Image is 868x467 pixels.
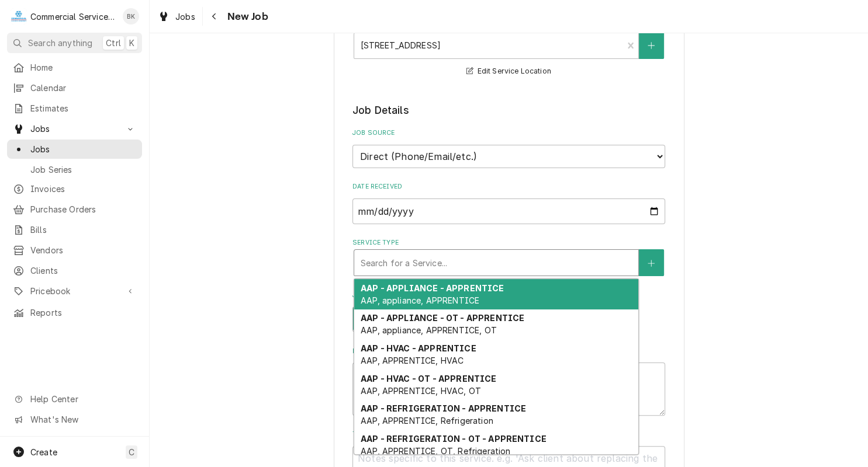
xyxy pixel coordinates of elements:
[30,447,57,457] span: Create
[352,182,665,224] div: Date Received
[30,143,136,155] span: Jobs
[648,259,655,267] svg: Create New Service
[7,303,142,322] a: Reports
[129,37,134,49] span: K
[30,285,119,297] span: Pricebook
[352,128,665,138] label: Job Source
[7,160,142,179] a: Job Series
[352,128,665,168] div: Job Source
[7,220,142,239] a: Bills
[352,291,665,300] label: Job Type
[30,264,136,277] span: Clients
[129,446,134,458] span: C
[465,64,553,79] button: Edit Service Location
[361,295,479,305] span: AAP, appliance, APPRENTICE
[7,410,142,429] a: Go to What's New
[106,37,121,49] span: Ctrl
[30,102,136,114] span: Estimates
[123,8,139,25] div: Brian Key's Avatar
[7,179,142,198] a: Invoices
[30,61,136,74] span: Home
[352,182,665,191] label: Date Received
[7,33,142,53] button: Search anythingCtrlK
[352,238,665,248] label: Service Type
[30,123,119,135] span: Jobs
[352,198,665,224] input: yyyy-mm-dd
[30,393,135,405] span: Help Center
[30,224,136,236] span: Bills
[7,58,142,77] a: Home
[361,283,504,293] strong: AAP - APPLIANCE - APPRENTICE
[7,241,142,260] a: Vendors
[123,8,139,25] div: BK
[352,347,665,416] div: Reason For Call
[11,8,27,25] div: Commercial Service Co.'s Avatar
[7,389,142,409] a: Go to Help Center
[30,183,136,195] span: Invoices
[639,249,663,276] button: Create New Service
[7,78,142,97] a: Calendar
[352,291,665,332] div: Job Type
[7,99,142,118] a: Estimates
[153,7,200,26] a: Jobs
[205,7,224,26] button: Navigate back
[30,203,136,215] span: Purchase Orders
[639,32,663,59] button: Create New Location
[28,37,92,49] span: Search anything
[361,386,481,396] span: AAP, APPRENTICE, HVAC, OT
[648,41,655,50] svg: Create New Location
[30,11,116,23] div: Commercial Service Co.
[7,281,142,301] a: Go to Pricebook
[361,403,526,413] strong: AAP - REFRIGERATION - APPRENTICE
[352,347,665,356] label: Reason For Call
[361,374,496,384] strong: AAP - HVAC - OT - APPRENTICE
[30,82,136,94] span: Calendar
[175,11,195,23] span: Jobs
[224,9,268,25] span: New Job
[7,200,142,219] a: Purchase Orders
[361,434,547,444] strong: AAP - REFRIGERATION - OT - APPRENTICE
[361,325,497,335] span: AAP, appliance, APPRENTICE, OT
[352,430,665,439] label: Technician Instructions
[361,343,476,353] strong: AAP - HVAC - APPRENTICE
[11,8,27,25] div: C
[30,163,136,176] span: Job Series
[361,446,510,456] span: AAP, APPRENTICE, OT, Refrigeration
[30,413,135,426] span: What's New
[7,261,142,280] a: Clients
[361,416,493,426] span: AAP, APPRENTICE, Refrigeration
[30,244,136,256] span: Vendors
[7,140,142,159] a: Jobs
[361,313,524,323] strong: AAP - APPLIANCE - OT - APPRENTICE
[361,356,464,365] span: AAP, APPRENTICE, HVAC
[352,103,665,118] legend: Job Details
[7,119,142,138] a: Go to Jobs
[352,238,665,276] div: Service Type
[30,306,136,319] span: Reports
[352,20,665,78] div: Service Location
